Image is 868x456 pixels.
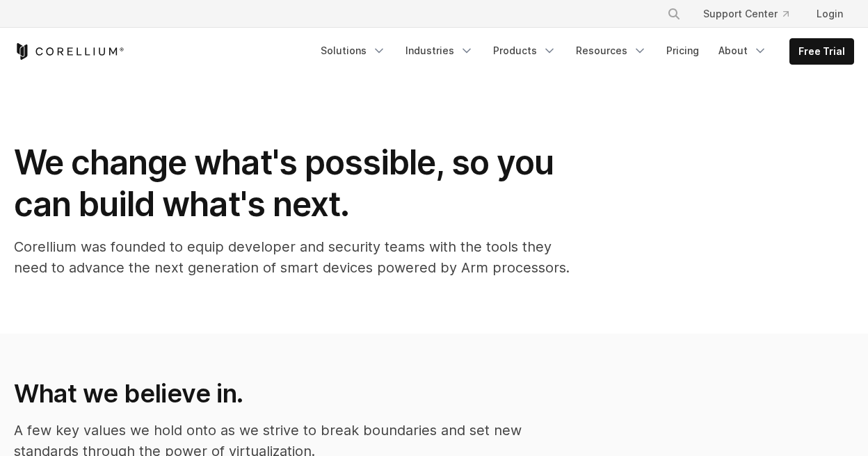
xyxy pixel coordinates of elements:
[568,38,655,63] a: Resources
[14,43,124,60] a: Corellium Home
[397,38,482,63] a: Industries
[805,1,854,26] a: Login
[312,38,394,63] a: Solutions
[661,1,686,26] button: Search
[485,38,565,63] a: Products
[790,39,853,64] a: Free Trial
[14,378,565,409] h2: What we believe in.
[14,142,570,225] h1: We change what's possible, so you can build what's next.
[692,1,800,26] a: Support Center
[312,38,854,65] div: Navigation Menu
[658,38,707,63] a: Pricing
[14,236,570,278] p: Corellium was founded to equip developer and security teams with the tools they need to advance t...
[710,38,775,63] a: About
[650,1,854,26] div: Navigation Menu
